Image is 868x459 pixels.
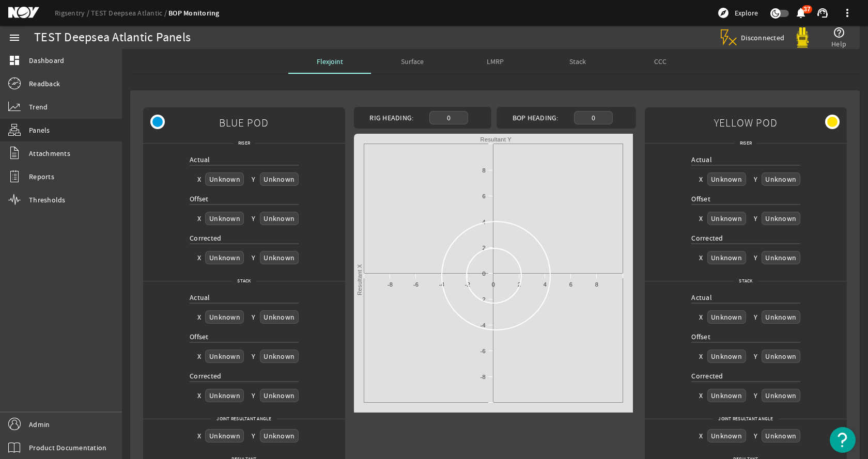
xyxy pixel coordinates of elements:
div: X [197,252,201,263]
div: Y [754,431,757,441]
span: Trend [29,102,48,112]
div: Unknown [205,310,244,323]
div: Unknown [707,389,746,402]
div: Unknown [205,350,244,362]
div: X [699,252,703,263]
text: 6 [569,281,572,288]
div: Unknown [260,350,299,362]
div: X [197,312,201,322]
div: Y [252,213,255,224]
div: Y [754,390,757,401]
span: Readback [29,78,60,89]
button: Open Resource Center [830,427,856,453]
div: Y [252,312,255,322]
text: Resultant X [357,264,363,295]
div: Unknown [762,310,800,323]
div: X [197,390,201,401]
span: Explore [735,8,758,18]
div: 0 [574,111,613,124]
div: Unknown [707,350,746,362]
span: BLUE POD [219,111,269,134]
span: Offset [190,194,209,203]
span: Riser [735,138,757,148]
span: Joint Resultant Angle [211,414,276,424]
mat-icon: menu [8,31,21,44]
mat-icon: help_outline [833,26,845,39]
div: Unknown [762,350,800,362]
span: LMRP [487,58,504,65]
text: -8 [388,281,393,288]
text: -8 [480,374,485,380]
div: Y [252,174,255,184]
div: X [197,351,201,361]
span: Corrected [190,233,221,243]
mat-icon: notifications [795,7,807,19]
div: X [699,213,703,224]
div: Y [252,351,255,361]
text: 8 [482,167,485,173]
span: Disconnected [741,33,785,42]
div: Unknown [205,212,244,225]
span: Help [831,39,846,49]
span: CCC [654,58,667,65]
a: TEST Deepsea Atlantic [91,8,168,18]
div: Unknown [762,389,800,402]
div: Y [754,213,757,224]
mat-icon: explore [717,7,730,19]
div: Unknown [205,172,244,185]
button: 37 [795,8,806,19]
span: Corrected [691,233,723,243]
span: Actual [190,293,210,302]
div: BOP Heading: [501,113,570,123]
span: Riser [233,138,255,148]
span: Dashboard [29,55,64,66]
span: Offset [190,332,209,341]
span: Stack [569,58,586,65]
div: Unknown [260,429,299,442]
div: Unknown [707,251,746,264]
span: Corrected [190,371,221,381]
span: Stack [734,276,757,286]
div: X [699,312,703,322]
text: -6 [480,348,485,354]
text: 6 [482,193,485,199]
div: Unknown [260,251,299,264]
div: Unknown [707,310,746,323]
div: Unknown [260,310,299,323]
span: Corrected [691,371,723,381]
span: Thresholds [29,195,66,205]
div: Unknown [707,212,746,225]
text: 8 [595,281,598,288]
div: Unknown [762,172,800,185]
div: X [197,431,201,441]
mat-icon: support_agent [816,7,829,19]
span: Offset [691,332,710,341]
mat-icon: dashboard [8,54,21,67]
div: Unknown [707,172,746,185]
div: Unknown [260,172,299,185]
span: Reports [29,171,54,182]
span: Actual [190,155,210,164]
div: Y [252,390,255,401]
div: 0 [429,111,468,124]
button: more_vert [835,1,860,25]
div: Rig Heading: [358,113,425,123]
span: Product Documentation [29,442,106,453]
span: YELLOW POD [714,111,778,134]
div: X [197,213,201,224]
div: Unknown [205,251,244,264]
div: Y [754,312,757,322]
text: 4 [482,219,485,225]
div: X [699,351,703,361]
span: Actual [691,155,712,164]
text: Resultant Y [480,136,512,143]
div: Unknown [260,389,299,402]
div: Y [252,431,255,441]
div: Unknown [205,429,244,442]
span: Admin [29,419,50,430]
div: X [699,174,703,184]
text: -4 [439,281,444,288]
a: Rigsentry [55,8,91,18]
div: X [699,390,703,401]
span: Stack [232,276,256,286]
